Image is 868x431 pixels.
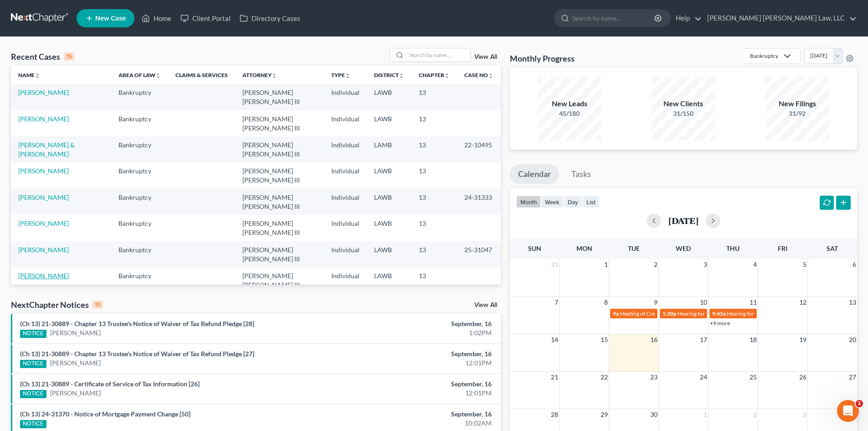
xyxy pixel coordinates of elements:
[464,72,493,78] a: Case Nounfold_more
[367,84,411,110] td: LAWB
[95,15,126,22] span: New Case
[168,66,235,84] th: Claims & Services
[749,334,758,345] span: 18
[798,334,807,345] span: 19
[111,110,168,136] td: Bankruptcy
[671,10,702,26] a: Help
[510,53,575,64] h3: Monthly Progress
[345,73,350,78] i: unfold_more
[155,73,161,78] i: unfold_more
[18,88,69,96] a: [PERSON_NAME]
[663,310,677,317] span: 1:30p
[235,215,324,241] td: [PERSON_NAME] [PERSON_NAME] III
[852,259,857,270] span: 6
[20,410,190,418] a: (Ch 13) 24-31370 - Notice of Mortgage Payment Change [50]
[235,189,324,215] td: [PERSON_NAME] [PERSON_NAME] III
[649,372,658,383] span: 23
[538,99,601,109] div: New Leads
[340,358,492,368] div: 12:01PM
[235,267,324,293] td: [PERSON_NAME] [PERSON_NAME] III
[510,164,559,184] a: Calendar
[802,409,807,420] span: 3
[367,136,411,162] td: LAMB
[367,267,411,293] td: LAWB
[752,259,758,270] span: 4
[111,163,168,189] td: Bankruptcy
[699,372,708,383] span: 24
[324,241,367,267] td: Individual
[652,99,715,109] div: New Clients
[563,164,599,184] a: Tasks
[18,219,69,227] a: [PERSON_NAME]
[18,272,69,280] a: [PERSON_NAME]
[18,141,75,158] a: [PERSON_NAME] & [PERSON_NAME]
[18,115,69,123] a: [PERSON_NAME]
[64,52,74,61] div: 15
[554,297,559,308] span: 7
[411,136,457,162] td: 13
[620,310,721,317] span: Meeting of Creditors for [PERSON_NAME]
[600,334,609,345] span: 15
[50,389,101,398] a: [PERSON_NAME]
[20,420,46,428] div: NOTICE
[324,110,367,136] td: Individual
[18,193,69,201] a: [PERSON_NAME]
[20,320,254,327] a: (Ch 13) 21-30889 - Chapter 13 Trustee's Notice of Waiver of Tax Refund Pledge [28]
[272,73,277,78] i: unfold_more
[516,196,541,208] button: month
[324,267,367,293] td: Individual
[411,241,457,267] td: 13
[20,380,200,388] a: (Ch 13) 21-30889 - Certificate of Service of Tax Information [26]
[572,10,656,26] input: Search by name...
[703,409,708,420] span: 1
[749,372,758,383] span: 25
[550,334,559,345] span: 14
[411,163,457,189] td: 13
[457,136,501,162] td: 22-10495
[324,84,367,110] td: Individual
[340,349,492,358] div: September, 16
[20,330,46,338] div: NOTICE
[848,372,857,383] span: 27
[111,241,168,267] td: Bankruptcy
[367,189,411,215] td: LAWB
[235,241,324,267] td: [PERSON_NAME] [PERSON_NAME] III
[538,109,601,118] div: 45/180
[374,72,404,78] a: Districtunfold_more
[474,302,497,308] a: View All
[752,409,758,420] span: 2
[457,189,501,215] td: 24-31333
[324,215,367,241] td: Individual
[613,310,619,317] span: 9a
[235,10,305,26] a: Directory Cases
[703,10,857,26] a: [PERSON_NAME] [PERSON_NAME] Law, LLC
[340,379,492,389] div: September, 16
[802,259,807,270] span: 5
[678,310,749,317] span: Hearing for [PERSON_NAME]
[488,73,493,78] i: unfold_more
[340,389,492,398] div: 12:01PM
[676,244,691,252] span: Wed
[324,163,367,189] td: Individual
[411,267,457,293] td: 13
[474,54,497,60] a: View All
[111,215,168,241] td: Bankruptcy
[235,163,324,189] td: [PERSON_NAME] [PERSON_NAME] III
[111,189,168,215] td: Bankruptcy
[419,72,450,78] a: Chapterunfold_more
[340,419,492,428] div: 10:02AM
[603,297,609,308] span: 8
[20,390,46,398] div: NOTICE
[399,73,404,78] i: unfold_more
[111,84,168,110] td: Bankruptcy
[765,99,829,109] div: New Filings
[50,358,101,368] a: [PERSON_NAME]
[827,244,838,252] span: Sat
[726,244,740,252] span: Thu
[324,136,367,162] td: Individual
[550,409,559,420] span: 28
[176,10,235,26] a: Client Portal
[235,84,324,110] td: [PERSON_NAME] [PERSON_NAME] III
[652,109,715,118] div: 31/150
[367,241,411,267] td: LAWB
